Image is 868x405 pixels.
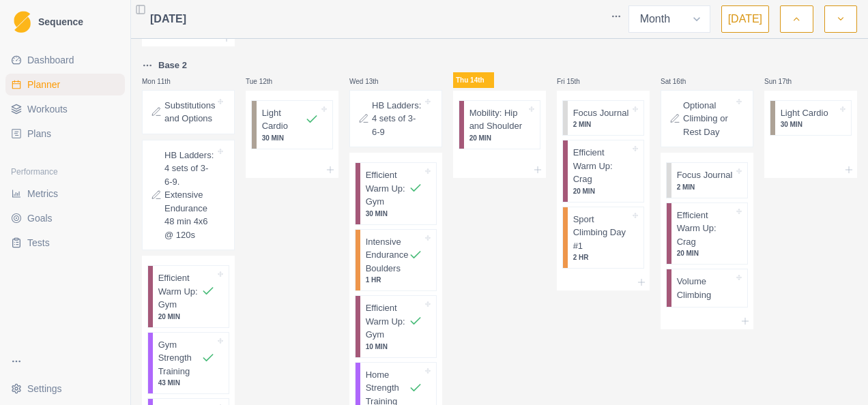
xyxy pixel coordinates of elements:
p: 2 MIN [677,182,734,192]
p: 30 MIN [366,209,422,219]
a: Dashboard [5,49,125,71]
p: 20 MIN [469,133,526,143]
p: Sat 16th [661,76,701,87]
p: 20 MIN [677,248,734,258]
span: Dashboard [27,53,74,67]
p: 1 HR [366,275,422,285]
div: Substitutions and Options [142,90,235,134]
p: 10 MIN [366,342,422,352]
p: Mon 11th [142,76,183,87]
div: Intensive Endurance Boulders1 HR [355,229,437,292]
p: Volume Climbing [677,275,734,301]
p: Efficient Warm Up: Gym [366,301,409,342]
p: 20 MIN [158,312,215,322]
span: Goals [27,211,53,225]
p: Tue 12th [246,76,287,87]
div: HB Ladders: 4 sets of 3-6-9 [349,90,442,148]
p: Light Cardio [781,106,828,120]
p: 30 MIN [262,133,319,143]
p: 20 MIN [573,186,630,196]
div: Light Cardio30 MIN [770,100,852,136]
a: LogoSequence [5,5,125,38]
p: Efficient Warm Up: Crag [677,209,734,249]
p: Wed 13th [349,76,390,87]
div: Efficient Warm Up: Gym10 MIN [355,295,437,358]
span: Metrics [27,187,58,200]
p: Substitutions and Options [164,99,215,125]
p: Focus Journal [573,106,629,120]
p: HB Ladders: 4 sets of 3-6-9 [372,99,422,139]
a: Goals [5,207,125,229]
div: Performance [5,161,125,183]
div: Gym Strength Training43 MIN [147,332,229,395]
p: 2 MIN [573,119,630,130]
button: [DATE] [721,5,769,33]
div: Focus Journal2 MIN [562,100,644,136]
p: 43 MIN [158,378,215,388]
img: Logo [14,11,31,33]
p: Sun 17th [764,76,805,87]
p: Fri 15th [557,76,598,87]
p: Efficient Warm Up: Gym [366,168,409,209]
p: Mobility: Hip and Shoulder [469,106,526,133]
div: Efficient Warm Up: Crag20 MIN [666,202,748,265]
p: Optional Climbing or Rest Day [683,99,734,139]
p: 2 HR [573,252,630,262]
p: 30 MIN [781,119,837,130]
p: Gym Strength Training [158,338,201,378]
div: Optional Climbing or Rest Day [661,90,753,148]
p: Thu 14th [453,72,494,88]
div: Volume Climbing [666,269,748,307]
a: Tests [5,232,125,254]
div: Efficient Warm Up: Crag20 MIN [562,140,644,202]
p: Focus Journal [677,168,733,182]
p: Intensive Endurance Boulders [366,235,409,275]
p: Sport Climbing Day #1 [573,213,630,253]
span: Workouts [27,102,68,116]
a: Workouts [5,98,125,120]
span: Sequence [38,17,83,27]
div: Light Cardio30 MIN [251,100,333,149]
p: HB Ladders: 4 sets of 3-6-9. Extensive Endurance 48 min 4x6 @ 120s [164,149,215,242]
div: Efficient Warm Up: Gym30 MIN [355,162,437,225]
a: Plans [5,123,125,145]
span: Planner [27,78,60,91]
p: Efficient Warm Up: Crag [573,146,630,186]
span: Plans [27,127,51,140]
div: Efficient Warm Up: Gym20 MIN [147,265,229,328]
span: [DATE] [150,11,186,27]
button: Settings [5,378,125,400]
p: Light Cardio [262,106,305,133]
a: Metrics [5,183,125,205]
div: HB Ladders: 4 sets of 3-6-9. Extensive Endurance 48 min 4x6 @ 120s [142,140,235,251]
p: Efficient Warm Up: Gym [158,271,201,312]
div: Mobility: Hip and Shoulder20 MIN [459,100,540,149]
a: Planner [5,74,125,95]
p: Base 2 [158,59,187,72]
div: Focus Journal2 MIN [666,162,748,198]
span: Tests [27,236,50,250]
div: Sport Climbing Day #12 HR [562,207,644,269]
